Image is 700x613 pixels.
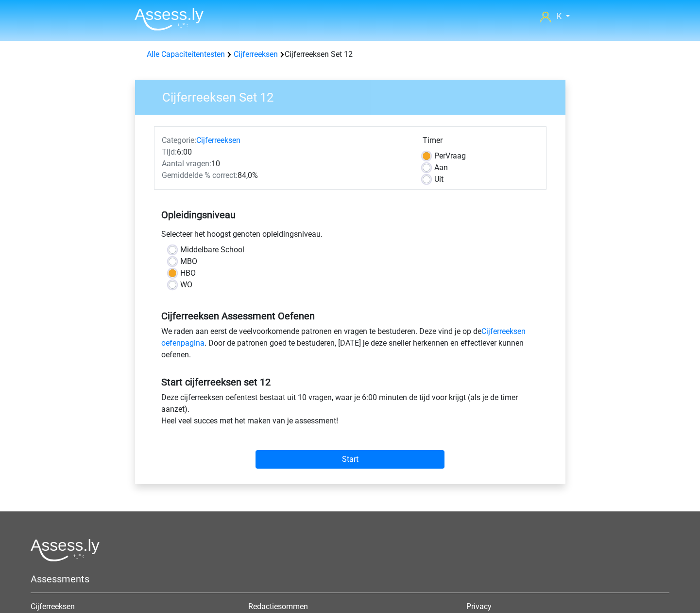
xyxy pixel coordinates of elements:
h3: Cijferreeksen Set 12 [151,86,558,105]
label: Vraag [434,150,466,162]
div: 10 [154,158,415,170]
a: Cijferreeksen [196,136,240,145]
label: Middelbare School [180,244,244,256]
div: Deze cijferreeksen oefentest bestaat uit 10 vragen, waar je 6:00 minuten de tijd voor krijgt (als... [154,392,546,431]
img: Assessly logo [31,539,100,561]
h5: Start cijferreeksen set 12 [161,376,539,388]
div: Selecteer het hoogst genoten opleidingsniveau. [154,228,546,244]
input: Start [256,450,444,469]
div: 6:00 [154,146,415,158]
span: Gemiddelde % correct: [162,171,238,180]
h5: Cijferreeksen Assessment Oefenen [161,310,539,322]
h5: Assessments [31,573,669,585]
span: Tijd: [162,147,177,157]
a: Redactiesommen [248,602,308,611]
span: Categorie: [162,136,196,145]
label: MBO [180,256,197,267]
label: Aan [434,162,448,174]
label: WO [180,279,192,291]
div: We raden aan eerst de veelvoorkomende patronen en vragen te bestuderen. Deze vind je op de . Door... [154,326,546,365]
img: Assessly [135,8,204,31]
label: HBO [180,267,196,279]
h5: Opleidingsniveau [161,205,539,225]
a: K [536,11,573,22]
a: Cijferreeksen [31,602,75,611]
a: Privacy [466,602,492,611]
label: Uit [434,174,444,185]
a: Cijferreeksen [234,50,278,59]
div: 84,0% [154,170,415,181]
span: K [557,12,562,21]
span: Per [434,151,445,160]
div: Timer [423,135,539,150]
span: Aantal vragen: [162,159,211,168]
a: Alle Capaciteitentesten [147,50,225,59]
div: Cijferreeksen Set 12 [143,49,558,60]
